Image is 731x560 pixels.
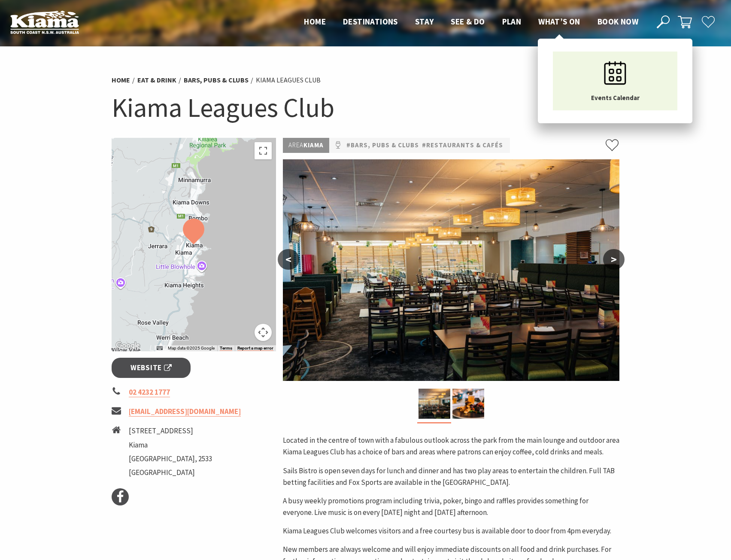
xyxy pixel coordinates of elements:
p: Kiama Leagues Club welcomes visitors and a free courtesy bus is available door to door from 4pm e... [283,525,619,537]
span: Plan [502,16,522,27]
a: Home [112,76,130,85]
a: Terms (opens in new tab) [220,346,232,351]
span: What’s On [538,16,580,27]
img: Kiama Logo [10,10,79,34]
a: Bars, Pubs & Clubs [184,76,249,85]
span: Book now [598,16,638,27]
span: See & Do [451,16,485,27]
img: Open 7 days for lunch and dinner. Two children's play areas. [283,159,619,381]
button: Map camera controls [255,324,272,341]
p: A busy weekly promotions program including trivia, poker, bingo and raffles provides something fo... [283,495,619,518]
span: Events Calendar [591,94,640,102]
li: Kiama Leagues Club [256,75,321,86]
span: Stay [415,16,434,27]
a: 02 4232 1777 [129,387,170,397]
a: Click to see this area on Google Maps [114,340,142,351]
span: Home [304,16,326,27]
button: Keyboard shortcuts [157,345,163,351]
li: [GEOGRAPHIC_DATA] [129,467,212,478]
button: Toggle fullscreen view [255,142,272,159]
p: Kiama [283,138,329,153]
span: Destinations [343,16,398,27]
button: > [603,249,625,270]
span: Map data ©2025 Google [168,346,215,350]
a: #Restaurants & Cafés [422,140,503,151]
a: Website [112,358,191,378]
li: [STREET_ADDRESS] [129,425,212,437]
p: Located in the centre of town with a fabulous outlook across the park from the main lounge and ou... [283,435,619,458]
img: Daily Specials Lunch 11.30am and Dinner 5.30pm [452,389,484,419]
img: Open 7 days for lunch and dinner. Two children's play areas. [419,389,450,419]
nav: Main Menu [295,15,647,29]
li: [GEOGRAPHIC_DATA], 2533 [129,453,212,465]
a: Eat & Drink [137,76,176,85]
h1: Kiama Leagues Club [112,90,620,125]
span: Website [130,362,172,374]
img: Google [114,340,142,351]
p: Sails Bistro is open seven days for lunch and dinner and has two play areas to entertain the chil... [283,465,619,488]
a: [EMAIL_ADDRESS][DOMAIN_NAME] [129,407,241,417]
a: #Bars, Pubs & Clubs [346,140,419,151]
li: Kiama [129,439,212,451]
button: < [278,249,299,270]
span: Area [288,141,303,149]
a: Report a map error [237,346,273,351]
